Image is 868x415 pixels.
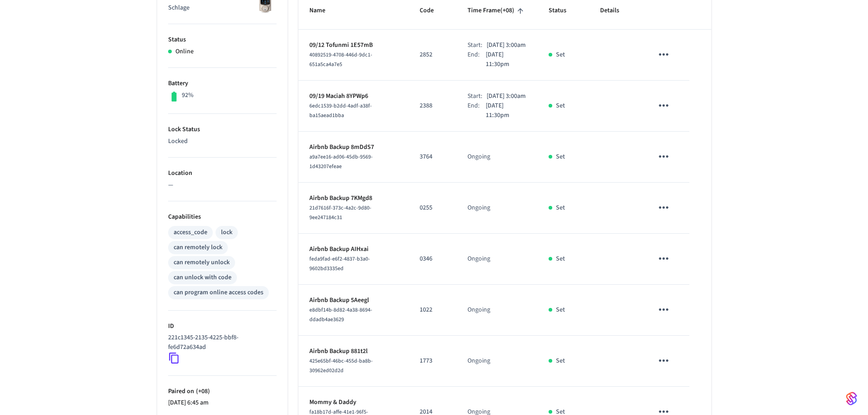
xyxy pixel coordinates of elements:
[309,92,398,101] p: 09/19 Maciah 8YPWp6
[420,50,446,60] p: 2852
[309,296,398,305] p: Airbnb Backup 5Aeegl
[487,92,526,101] p: [DATE] 3:00am
[174,243,222,252] div: can remotely lock
[309,245,398,254] p: Airbnb Backup AIHxai
[309,153,373,170] span: a9a7ee16-ad06-45db-9569-1d43207efeae
[467,50,486,69] div: End:
[182,91,194,100] p: 92%
[168,137,277,146] p: Locked
[168,180,277,190] p: —
[194,387,210,396] span: ( +08 )
[420,101,446,111] p: 2388
[457,183,538,234] td: Ongoing
[486,50,527,69] p: [DATE] 11:30pm
[556,101,565,111] p: Set
[549,4,578,18] span: Status
[168,333,273,352] p: 221c1345-2135-4225-bbf8-fe6d72a634ad
[168,398,277,408] p: [DATE] 6:45 am
[487,41,526,50] p: [DATE] 3:00am
[221,228,232,237] div: lock
[556,203,565,213] p: Set
[420,254,446,264] p: 0346
[556,50,565,60] p: Set
[174,228,207,237] div: access_code
[420,356,446,366] p: 1773
[457,285,538,336] td: Ongoing
[168,3,277,13] p: Schlage
[420,305,446,315] p: 1022
[556,152,565,162] p: Set
[168,35,277,45] p: Status
[309,194,398,203] p: Airbnb Backup 7KMgd8
[309,255,370,272] span: feda9fad-e6f2-4837-b3a0-9602bd3335ed
[457,234,538,285] td: Ongoing
[168,125,277,134] p: Lock Status
[420,152,446,162] p: 3764
[309,4,337,18] span: Name
[467,4,526,18] span: Time Frame(+08)
[309,51,372,68] span: 40892519-4708-446d-9dc1-651a5ca4a7e5
[486,101,527,120] p: [DATE] 11:30pm
[556,254,565,264] p: Set
[309,306,372,323] span: e8dbf14b-8d82-4a38-8694-ddadb4ae3629
[174,273,231,282] div: can unlock with code
[168,387,277,396] p: Paired on
[309,143,398,152] p: Airbnb Backup 8mDdS7
[175,47,194,56] p: Online
[309,204,371,221] span: 21d7616f-373c-4a2c-9d80-9ee247184c31
[168,322,277,331] p: ID
[174,288,263,297] div: can program online access codes
[309,357,373,374] span: 425e65bf-46bc-455d-ba8b-30962ed02d2d
[309,398,398,407] p: Mommy & Daddy
[846,391,857,406] img: SeamLogoGradient.69752ec5.svg
[309,347,398,356] p: Airbnb Backup 881t2l
[467,41,487,50] div: Start:
[420,203,446,213] p: 0255
[168,79,277,88] p: Battery
[309,41,398,50] p: 09/12 Tofunmi 1E57mB
[457,132,538,183] td: Ongoing
[309,102,372,119] span: 6edc1539-b2dd-4adf-a38f-ba15aead1bba
[174,258,230,267] div: can remotely unlock
[457,336,538,387] td: Ongoing
[168,169,277,178] p: Location
[600,4,631,18] span: Details
[467,101,486,120] div: End:
[556,356,565,366] p: Set
[556,305,565,315] p: Set
[467,92,487,101] div: Start:
[420,4,446,18] span: Code
[168,212,277,222] p: Capabilities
